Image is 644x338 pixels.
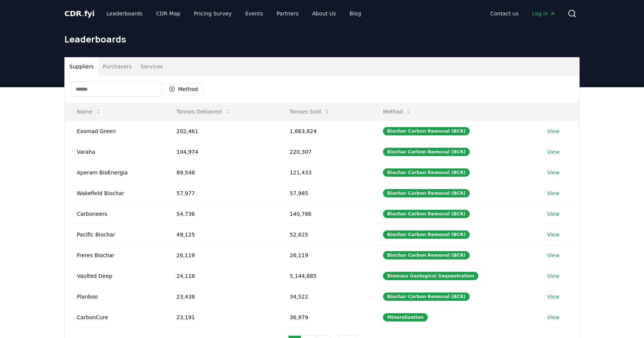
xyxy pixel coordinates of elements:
[170,104,237,119] button: Tonnes Delivered
[278,265,371,286] td: 5,144,885
[547,127,559,135] a: View
[278,183,371,203] td: 57,985
[65,265,164,286] td: Vaulted Deep
[383,148,470,156] div: Biochar Carbon Removal (BCR)
[164,245,278,265] td: 26,119
[65,245,164,265] td: Freres Biochar
[65,203,164,224] td: Carboneers
[65,162,164,183] td: Aperam BioEnergia
[65,307,164,327] td: CarbonCure
[383,230,470,239] div: Biochar Carbon Removal (BCR)
[547,189,559,197] a: View
[547,231,559,238] a: View
[278,162,371,183] td: 121,433
[65,286,164,307] td: Planboo
[65,141,164,162] td: Varaha
[547,148,559,156] a: View
[164,83,203,95] button: Method
[547,293,559,300] a: View
[164,265,278,286] td: 24,118
[484,7,525,20] a: Contact us
[150,7,186,20] a: CDR Map
[383,210,470,218] div: Biochar Carbon Removal (BCR)
[188,7,238,20] a: Pricing Survey
[343,7,367,20] a: Blog
[484,7,562,20] nav: Main
[164,203,278,224] td: 54,736
[278,245,371,265] td: 26,119
[164,183,278,203] td: 57,977
[284,104,336,119] button: Tonnes Sold
[64,8,95,19] a: CDR.fyi
[101,7,149,20] a: Leaderboards
[136,58,168,76] button: Services
[306,7,342,20] a: About Us
[164,162,278,183] td: 89,548
[547,252,559,259] a: View
[164,224,278,245] td: 49,125
[82,9,84,18] span: .
[65,224,164,245] td: Pacific Biochar
[164,286,278,307] td: 23,438
[383,127,470,135] div: Biochar Carbon Removal (BCR)
[278,141,371,162] td: 220,307
[65,121,164,141] td: Exomad Green
[547,272,559,280] a: View
[278,307,371,327] td: 36,979
[64,9,95,18] span: CDR fyi
[65,58,98,76] button: Suppliers
[278,203,371,224] td: 140,786
[164,121,278,141] td: 202,461
[547,169,559,176] a: View
[239,7,269,20] a: Events
[278,286,371,307] td: 34,522
[377,104,418,119] button: Method
[383,293,470,301] div: Biochar Carbon Removal (BCR)
[271,7,305,20] a: Partners
[164,141,278,162] td: 104,974
[383,168,470,177] div: Biochar Carbon Removal (BCR)
[532,10,555,17] span: Log in
[547,210,559,218] a: View
[383,189,470,197] div: Biochar Carbon Removal (BCR)
[164,307,278,327] td: 23,191
[71,104,107,119] button: Name
[547,314,559,321] a: View
[278,121,371,141] td: 1,663,824
[64,33,580,45] h1: Leaderboards
[383,251,470,259] div: Biochar Carbon Removal (BCR)
[526,7,562,20] a: Log in
[383,272,478,280] div: Biomass Geological Sequestration
[65,183,164,203] td: Wakefield Biochar
[278,224,371,245] td: 52,625
[383,313,428,321] div: Mineralization
[98,58,136,76] button: Purchasers
[101,7,367,20] nav: Main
